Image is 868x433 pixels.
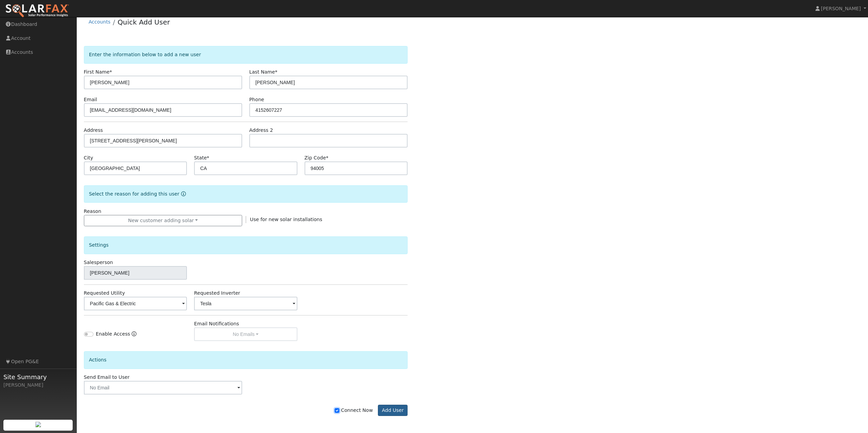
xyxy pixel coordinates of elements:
[378,405,408,416] button: Add User
[96,330,130,338] label: Enable Access
[326,155,328,160] span: Required
[89,19,111,25] a: Accounts
[35,422,41,427] img: retrieve
[821,6,861,11] span: [PERSON_NAME]
[84,96,97,103] label: Email
[5,4,69,18] img: SolarFax
[84,68,112,76] label: First Name
[84,154,93,161] label: City
[3,382,73,389] div: [PERSON_NAME]
[84,374,130,381] label: Send Email to User
[84,381,242,395] input: No Email
[84,297,187,310] input: Select a Utility
[249,96,264,103] label: Phone
[249,68,277,76] label: Last Name
[84,351,408,369] div: Actions
[3,372,73,382] span: Site Summary
[275,69,277,75] span: Required
[194,154,209,161] label: State
[194,290,240,297] label: Requested Inverter
[250,217,322,222] span: Use for new solar installations
[194,320,239,327] label: Email Notifications
[84,259,113,266] label: Salesperson
[84,266,187,280] input: Select a User
[305,154,328,161] label: Zip Code
[132,330,136,341] a: Enable Access
[84,215,242,227] button: New customer adding solar
[194,297,297,310] input: Select an Inverter
[249,127,273,134] label: Address 2
[335,408,339,413] input: Connect Now
[84,185,408,203] div: Select the reason for adding this user
[84,208,101,215] label: Reason
[118,18,170,26] a: Quick Add User
[207,155,209,160] span: Required
[335,407,373,414] label: Connect Now
[179,191,186,197] a: Reason for new user
[84,127,103,134] label: Address
[84,46,408,63] div: Enter the information below to add a new user
[84,236,408,254] div: Settings
[109,69,112,75] span: Required
[84,290,125,297] label: Requested Utility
